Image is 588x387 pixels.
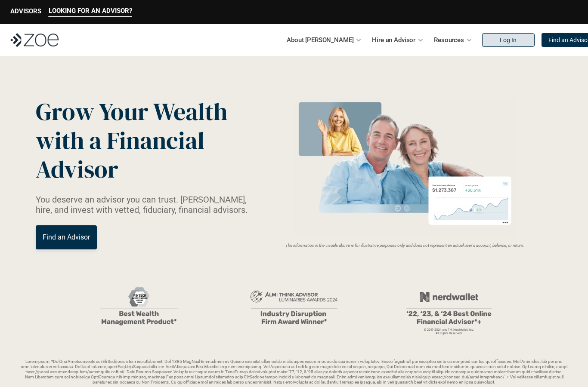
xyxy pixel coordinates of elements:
span: with a Financial Advisor [36,124,210,186]
img: Zoe Financial Hero Image [290,98,520,238]
p: You deserve an advisor you can trust. [PERSON_NAME], hire, and invest with vetted, fiduciary, fin... [36,194,258,215]
p: About [PERSON_NAME] [287,34,353,46]
p: LOOKING FOR AN ADVISOR? [49,7,132,15]
p: ADVISORS [10,7,41,15]
em: The information in the visuals above is for illustrative purposes only and does not represent an ... [285,243,524,248]
p: Resources [434,34,464,46]
a: Find an Advisor [36,225,97,249]
p: Find an Advisor [43,233,90,241]
p: Hire an Advisor [372,34,415,46]
p: Log In [500,37,517,44]
span: Grow Your Wealth [36,95,227,128]
a: Log In [482,33,535,47]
